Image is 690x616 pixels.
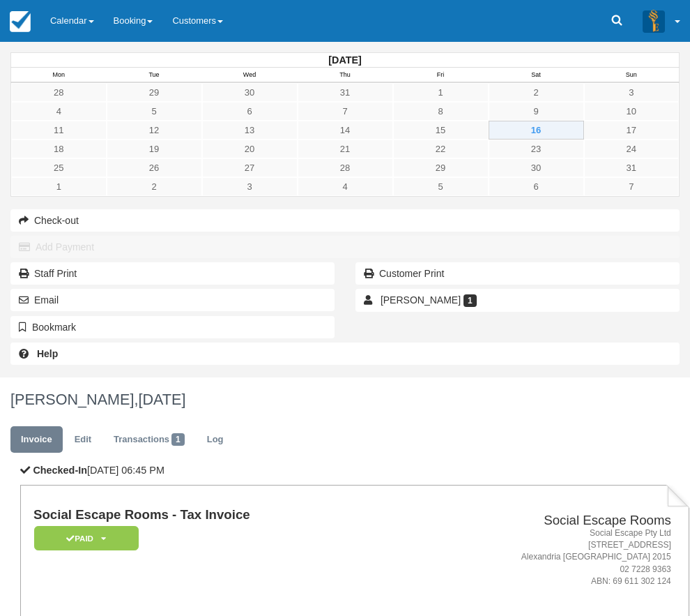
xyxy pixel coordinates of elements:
[463,294,477,307] span: 1
[11,102,107,121] a: 4
[298,121,393,140] a: 14
[470,527,671,587] address: Social Escape Pty Ltd [STREET_ADDRESS] Alexandria [GEOGRAPHIC_DATA] 2015 02 7228 9363 ABN: 69 611...
[138,391,185,408] span: [DATE]
[11,68,107,83] th: Mon
[10,11,31,32] img: checkfront-main-nav-mini-logo.png
[10,209,680,232] button: Check-out
[584,140,680,158] a: 24
[489,68,584,83] th: Sat
[10,316,335,338] button: Bookmark
[33,465,87,476] b: Checked-In
[393,68,489,83] th: Fri
[33,525,134,551] a: Paid
[107,102,202,121] a: 5
[381,294,461,306] span: [PERSON_NAME]
[355,289,680,311] a: [PERSON_NAME] 1
[584,68,680,83] th: Sun
[10,289,335,311] button: Email
[643,10,665,32] img: A3
[107,121,202,140] a: 12
[202,177,298,196] a: 3
[202,158,298,177] a: 27
[298,158,393,177] a: 28
[107,158,202,177] a: 26
[202,68,298,83] th: Wed
[489,83,584,102] a: 2
[197,426,234,453] a: Log
[34,526,139,550] em: Paid
[171,433,185,446] span: 1
[37,348,58,359] b: Help
[107,68,202,83] th: Tue
[107,177,202,196] a: 2
[202,102,298,121] a: 6
[298,68,393,83] th: Thu
[10,236,680,258] button: Add Payment
[202,140,298,158] a: 20
[584,121,680,140] a: 17
[107,83,202,102] a: 29
[64,426,102,453] a: Edit
[393,83,489,102] a: 1
[202,83,298,102] a: 30
[489,158,584,177] a: 30
[393,102,489,121] a: 8
[489,140,584,158] a: 23
[11,158,107,177] a: 25
[202,121,298,140] a: 13
[11,121,107,140] a: 11
[10,343,680,365] a: Help
[107,140,202,158] a: 19
[489,121,584,140] a: 16
[584,83,680,102] a: 3
[298,177,393,196] a: 4
[328,54,361,66] strong: [DATE]
[393,177,489,196] a: 5
[393,140,489,158] a: 22
[11,177,107,196] a: 1
[11,83,107,102] a: 28
[584,158,680,177] a: 31
[489,177,584,196] a: 6
[20,463,689,478] p: [DATE] 06:45 PM
[298,102,393,121] a: 7
[470,513,671,528] h2: Social Escape Rooms
[393,121,489,140] a: 15
[33,508,465,523] h1: Social Escape Rooms - Tax Invoice
[10,262,335,285] a: Staff Print
[489,102,584,121] a: 9
[584,102,680,121] a: 10
[355,262,680,285] a: Customer Print
[298,140,393,158] a: 21
[10,426,63,453] a: Invoice
[10,391,680,408] h1: [PERSON_NAME],
[11,140,107,158] a: 18
[103,426,195,453] a: Transactions1
[298,83,393,102] a: 31
[393,158,489,177] a: 29
[584,177,680,196] a: 7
